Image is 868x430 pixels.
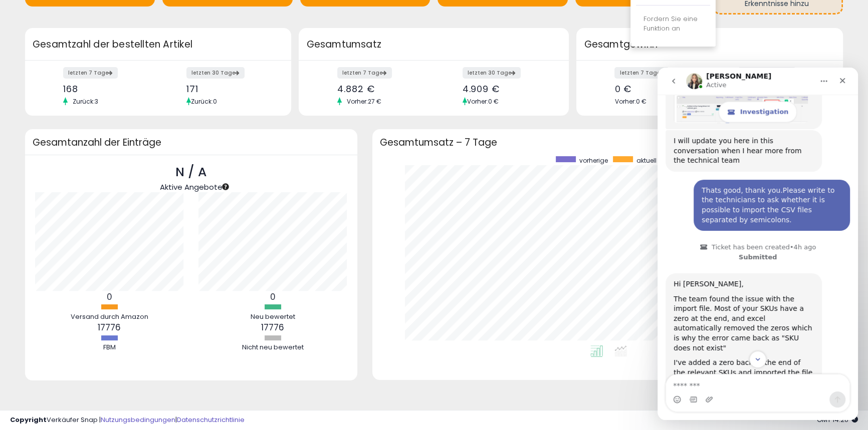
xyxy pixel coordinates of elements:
[175,163,206,181] font: N / A
[32,328,40,336] button: Gif picker
[16,328,24,336] button: Emoji picker
[177,415,245,424] a: Datenschutzrichtlinie
[16,227,156,286] div: The team found the issue with the import file. Most of your SKUs have a zero at the end, and exce...
[16,212,156,222] div: Hi [PERSON_NAME],
[342,69,382,77] font: letzten 7 Tage
[251,312,295,321] font: Neu bewertet
[71,312,148,321] font: Versand durch Amazon
[73,97,95,106] font: Zurück:
[186,83,198,95] font: 171
[614,97,635,106] font: Vorher:
[68,69,108,77] font: letzten 7 Tage
[10,415,47,424] font: Copyright
[172,324,188,340] button: Send a message…
[347,97,368,106] font: Vorher:
[579,156,608,165] font: vorherige
[242,342,304,352] font: Nicht neu bewertet
[261,321,284,333] font: 17776
[101,415,175,424] a: Nutzungsbedingungen
[160,182,223,192] font: Aktive Angebote
[337,83,374,95] font: 4.882 €
[468,69,511,77] font: letzten 30 Tage
[467,97,488,106] font: Vorher:
[107,291,112,303] font: 0
[380,136,497,149] font: Gesamtumsatz – 7 Tage
[98,321,121,333] font: 17776
[584,38,658,51] font: Gesamtgewinn
[643,14,698,33] a: Fordern Sie eine Funktion an
[33,136,161,149] font: Gesamtanzahl der Einträge
[488,97,499,106] font: 0 €
[33,38,192,51] font: Gesamtzahl der bestellten Artikel
[306,38,381,51] font: Gesamtumsatz
[92,283,109,300] button: Scroll to bottom
[9,307,192,324] textarea: Message…
[191,69,235,77] font: letzten 30 Tage
[213,97,217,106] font: 0
[368,97,381,106] font: 27 €
[63,83,78,95] font: 168
[619,69,660,77] font: letzten 7 Tage
[191,97,213,106] font: Zurück:
[270,291,276,303] font: 0
[463,83,500,95] font: 4.909 €
[221,182,230,191] div: Tooltip-Anker
[103,342,116,352] font: FBM
[614,83,631,95] font: 0 €
[635,97,646,106] font: 0 €
[658,68,858,420] iframe: Intercom-Live-Chat
[48,328,56,336] button: Upload attachment
[636,156,657,165] font: aktuell
[47,415,101,424] font: Verkäufer Snap |
[95,97,98,106] font: 3
[175,415,177,424] font: |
